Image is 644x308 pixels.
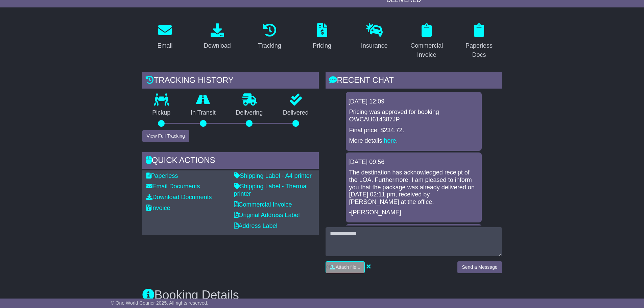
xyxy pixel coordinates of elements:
button: View Full Tracking [142,130,189,142]
p: Pricing was approved for booking OWCAU614387JP. [349,109,478,123]
a: Invoice [146,205,170,211]
p: Final price: $234.72. [349,127,478,134]
div: Tracking history [142,72,319,90]
p: Pickup [142,109,181,117]
div: Quick Actions [142,152,319,170]
div: [DATE] 12:09 [349,98,479,105]
a: Tracking [254,21,285,53]
a: Insurance [357,21,392,53]
a: Paperless Docs [456,21,502,62]
p: -[PERSON_NAME] [349,209,478,216]
a: Email Documents [146,183,200,190]
p: Delivered [273,109,319,117]
a: here [384,137,396,144]
div: [DATE] 09:56 [349,159,479,166]
div: Insurance [361,41,388,50]
a: Original Address Label [234,212,300,218]
div: Paperless Docs [461,41,498,60]
div: Commercial Invoice [408,41,445,60]
a: Download Documents [146,194,212,200]
p: Delivering [226,109,273,117]
div: Pricing [313,41,331,50]
a: Shipping Label - A4 printer [234,172,312,179]
div: RECENT CHAT [326,72,502,90]
div: Download [204,41,231,50]
a: Pricing [308,21,336,53]
button: Send a Message [457,261,502,273]
p: More details: . [349,137,478,145]
a: Commercial Invoice [234,201,292,208]
div: Email [157,41,172,50]
a: Shipping Label - Thermal printer [234,183,308,197]
div: Tracking [258,41,281,50]
a: Commercial Invoice [404,21,450,62]
p: In Transit [181,109,226,117]
a: Email [153,21,177,53]
a: Paperless [146,172,178,179]
a: Address Label [234,222,278,229]
p: The destination has acknowledged receipt of the LOA. Furthermore, I am pleased to inform you that... [349,169,478,206]
h3: Booking Details [142,288,502,302]
span: © One World Courier 2025. All rights reserved. [111,300,209,306]
a: Download [199,21,235,53]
